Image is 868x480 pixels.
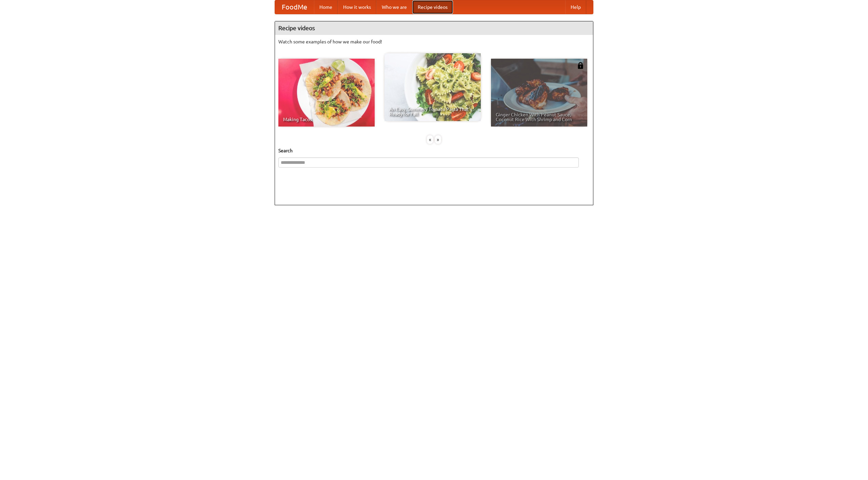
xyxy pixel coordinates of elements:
a: FoodMe [275,0,314,14]
h4: Recipe videos [275,21,593,35]
a: Making Tacos [278,59,375,127]
div: » [435,135,441,144]
a: Recipe videos [412,0,453,14]
img: 483408.png [577,62,584,69]
a: Home [314,0,338,14]
p: Watch some examples of how we make our food! [278,38,590,45]
span: Making Tacos [283,117,370,122]
a: Who we are [376,0,412,14]
div: « [427,135,433,144]
h5: Search [278,147,590,154]
a: Help [565,0,586,14]
a: How it works [338,0,376,14]
a: An Easy, Summery Tomato Pasta That's Ready for Fall [384,53,481,121]
span: An Easy, Summery Tomato Pasta That's Ready for Fall [389,107,476,116]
